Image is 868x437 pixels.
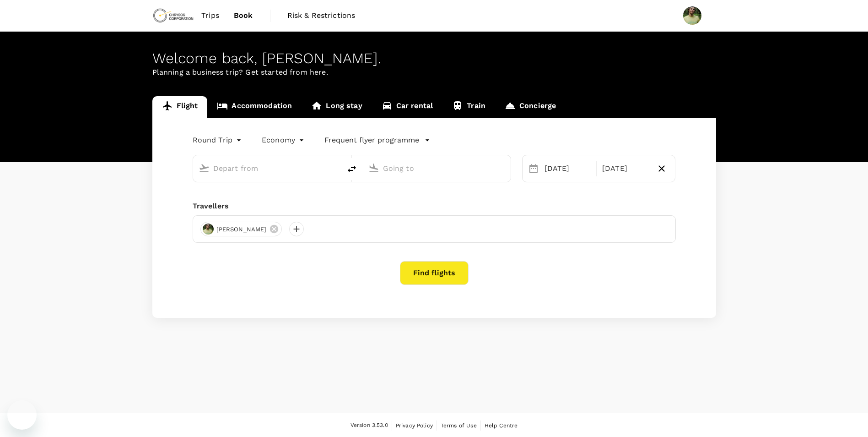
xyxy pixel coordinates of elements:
[396,422,433,429] span: Privacy Policy
[152,50,716,67] div: Welcome back , [PERSON_NAME] .
[441,421,477,431] a: Terms of Use
[203,224,214,235] img: avatar-66fe189e2c038.jpeg
[287,10,356,21] span: Risk & Restrictions
[485,421,518,431] a: Help Centre
[262,133,306,147] div: Economy
[152,67,716,78] p: Planning a business trip? Get started from here.
[193,133,244,147] div: Round Trip
[485,422,518,429] span: Help Centre
[396,421,433,431] a: Privacy Policy
[213,161,322,175] input: Depart from
[541,159,594,178] div: [DATE]
[383,161,491,175] input: Going to
[683,6,701,25] img: Quinton Ginter
[7,400,37,430] iframe: Button to launch messaging window
[207,96,302,118] a: Accommodation
[495,96,566,118] a: Concierge
[152,5,194,26] img: Chrysos Corporation
[193,201,676,212] div: Travellers
[504,167,506,169] button: Open
[350,421,388,430] span: Version 3.53.0
[400,261,469,285] button: Find flights
[598,159,652,178] div: [DATE]
[324,135,419,146] p: Frequent flyer programme
[324,135,430,146] button: Frequent flyer programme
[200,222,282,236] div: [PERSON_NAME]
[302,96,372,118] a: Long stay
[441,422,477,429] span: Terms of Use
[442,96,495,118] a: Train
[334,167,336,169] button: Open
[341,158,363,180] button: delete
[152,96,208,118] a: Flight
[372,96,443,118] a: Car rental
[201,10,219,21] span: Trips
[234,10,253,21] span: Book
[211,225,272,234] span: [PERSON_NAME]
